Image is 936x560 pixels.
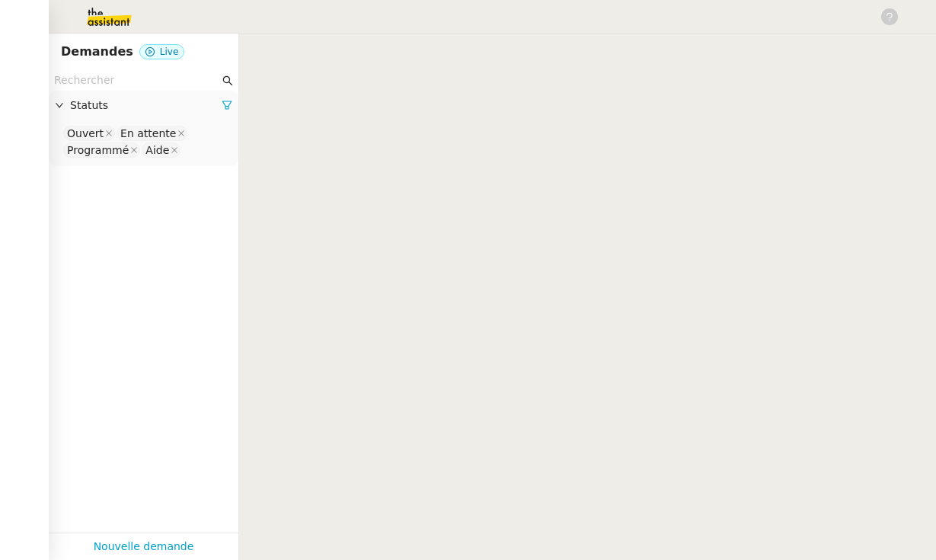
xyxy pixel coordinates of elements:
[120,126,176,140] div: En attente
[54,72,219,89] input: Rechercher
[61,41,133,62] nz-page-header-title: Demandes
[49,91,238,120] div: Statuts
[160,46,179,57] span: Live
[94,538,194,555] a: Nouvelle demande
[63,126,115,141] nz-select-item: Ouvert
[67,126,104,140] div: Ouvert
[63,142,140,158] nz-select-item: Programmé
[145,143,169,157] div: Aide
[142,142,180,158] nz-select-item: Aide
[117,126,187,141] nz-select-item: En attente
[67,143,129,157] div: Programmé
[70,97,222,114] span: Statuts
